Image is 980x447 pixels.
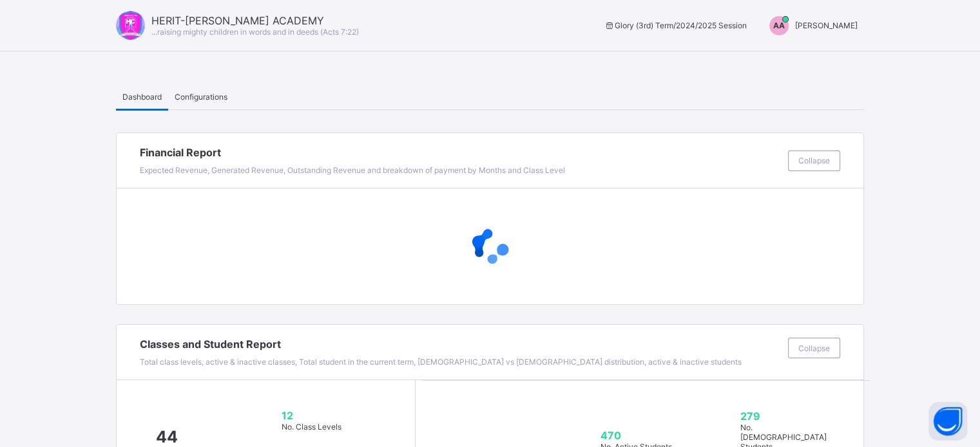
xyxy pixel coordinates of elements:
span: Collapse [798,343,830,353]
span: ...raising mighty children in words and in deeds (Acts 7:22) [151,27,359,37]
span: Collapse [798,156,830,165]
span: Financial Report [140,146,782,159]
span: [PERSON_NAME] [795,21,858,30]
span: AA [773,21,785,30]
span: Expected Revenue, Generated Revenue, Outstanding Revenue and breakdown of payment by Months and C... [140,165,565,175]
span: Configurations [175,92,227,102]
span: Total class levels, active & inactive classes, Total student in the current term, [DEMOGRAPHIC_DA... [140,357,742,367]
span: 470 [600,429,700,442]
span: HERIT-[PERSON_NAME] ACADEMY [151,14,359,27]
span: 279 [740,410,838,423]
span: Dashboard [122,92,162,102]
span: session/term information [604,21,747,30]
span: 12 [282,409,378,422]
span: Classes and Student Report [140,338,782,351]
span: 44 [156,427,207,446]
button: Open asap [928,402,967,441]
span: No. Class Levels [282,422,341,432]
